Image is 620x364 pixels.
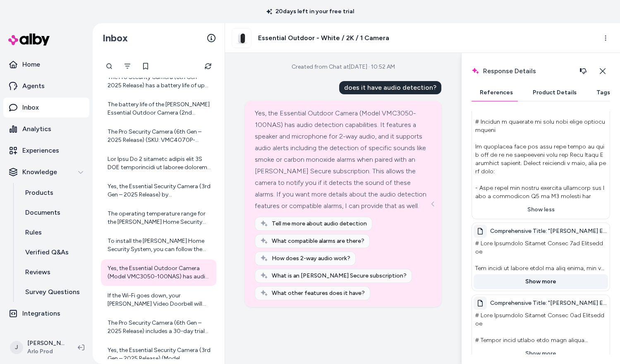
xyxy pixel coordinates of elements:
button: Filter [119,58,136,74]
span: Comprehensive Title: "[PERSON_NAME] Essential Outdoor Camera: A Complete Guide to Alarm Detection... [490,299,608,307]
a: The battery life of the [PERSON_NAME] Essential Outdoor Camera (2nd Generation) is up to 4 months... [101,96,216,122]
a: The Pro Security Camera (6th Gen – 2025 Release) has a battery life of up to 8 months on a single... [101,68,216,95]
a: Yes, the Essential Security Camera (3rd Gen – 2025 Release) by [PERSON_NAME] supports digital zoo... [101,177,216,204]
a: Products [17,183,89,203]
p: Home [22,60,40,69]
h2: Inbox [103,32,128,44]
span: J [10,341,23,354]
div: Yes, the Essential Outdoor Camera (Model VMC3050-100NAS) has audio detection capabilities. It fea... [255,108,431,212]
span: Tell me more about audio detection [272,220,367,228]
button: Show more [474,274,608,289]
span: What is an [PERSON_NAME] Secure subscription? [272,272,407,280]
div: The operating temperature range for the [PERSON_NAME] Home Security System is 0° F to 113° F (0° ... [108,210,211,226]
a: If the Wi-Fi goes down, your [PERSON_NAME] Video Doorbell will not be able to connect to the inte... [101,287,216,313]
p: # Lore Ipsumdolo Sitamet Consec 0ad Elitseddoe # Tempor incid utlabo etdo magn aliqua En adm Veni... [474,310,608,346]
div: Created from Chat at [DATE] · 10:52 AM [292,63,395,71]
a: Inbox [3,98,89,117]
button: J[PERSON_NAME]Arlo Prod [5,334,71,361]
p: Documents [25,208,60,218]
p: [PERSON_NAME] [27,339,65,347]
button: Show more [474,346,608,361]
a: Documents [17,203,89,223]
h2: Response Details [472,63,591,79]
button: Tags [588,84,618,101]
a: Yes, the Essential Outdoor Camera (Model VMC3050-100NAS) has audio detection capabilities. It fea... [101,259,216,286]
button: References [472,84,521,101]
div: The Pro Security Camera (6th Gen – 2025 Release) includes a 30-day trial of an [PERSON_NAME] Secu... [108,319,211,335]
a: To install the [PERSON_NAME] Home Security System, you can follow the setup instructions provided... [101,232,216,259]
img: alby Logo [8,34,50,45]
p: Reviews [25,267,50,277]
p: Integrations [22,309,60,318]
img: e2-outdoor-1cam-w.png [232,29,251,48]
p: Analytics [22,124,51,134]
p: Agents [22,81,45,91]
div: If the Wi-Fi goes down, your [PERSON_NAME] Video Doorbell will not be able to connect to the inte... [108,292,211,308]
button: Knowledge [3,162,89,182]
a: The Pro Security Camera (6th Gen – 2025 Release) includes a 30-day trial of an [PERSON_NAME] Secu... [101,314,216,340]
div: does it have audio detection? [339,81,441,94]
span: Arlo Prod [27,347,65,356]
p: 20 days left in your free trial [261,7,359,16]
p: Experiences [22,146,59,156]
button: See more [428,199,438,209]
a: The operating temperature range for the [PERSON_NAME] Home Security System is 0° F to 113° F (0° ... [101,205,216,231]
a: Rules [17,223,89,242]
div: To install the [PERSON_NAME] Home Security System, you can follow the setup instructions provided... [108,237,211,254]
div: The battery life of the [PERSON_NAME] Essential Outdoor Camera (2nd Generation) is up to 4 months... [108,101,211,117]
div: Yes, the Essential Outdoor Camera (Model VMC3050-100NAS) has audio detection capabilities. It fea... [108,264,211,281]
a: Survey Questions [17,282,89,302]
a: Home [3,55,89,74]
div: Lor Ipsu Do 2 sitametc adipis elit 3S DOE temporincidi ut laboree dolorema aliquaenim ad minimven... [108,155,211,172]
p: Rules [25,227,42,237]
span: How does 2-way audio work? [272,254,350,263]
div: Yes, the Essential Security Camera (3rd Gen – 2025 Release) by [PERSON_NAME] supports digital zoo... [108,182,211,199]
a: Reviews [17,262,89,282]
button: Show less [474,202,608,217]
div: Yes, the Essential Security Camera (3rd Gen – 2025 Release) (Model VMC3080-100NAS) includes a wal... [108,346,211,363]
span: What other features does it have? [272,289,365,297]
p: Survey Questions [25,287,80,297]
a: Lor Ipsu Do 2 sitametc adipis elit 3S DOE temporincidi ut laboree dolorema aliquaenim ad minimven... [101,150,216,177]
p: Verified Q&As [25,247,69,257]
a: The Pro Security Camera (6th Gen – 2025 Release) (SKU: VMC4070P-100NAS) includes the following it... [101,123,216,149]
h3: Essential Outdoor - White / 2K / 1 Camera [258,33,389,43]
div: The Pro Security Camera (6th Gen – 2025 Release) (SKU: VMC4070P-100NAS) includes the following it... [108,128,211,144]
span: Comprehensive Title: "[PERSON_NAME] Essential Outdoor Camera: A Complete Guide to Alarm Detection... [490,227,608,235]
p: Inbox [22,103,39,113]
span: What compatible alarms are there? [272,237,364,245]
p: Knowledge [22,167,57,177]
a: Agents [3,76,89,96]
a: Integrations [3,304,89,323]
button: Refresh [200,58,216,74]
a: Analytics [3,119,89,139]
div: The Pro Security Camera (6th Gen – 2025 Release) has a battery life of up to 8 months on a single... [108,73,211,90]
p: Products [25,188,53,198]
a: Verified Q&As [17,242,89,262]
a: Experiences [3,141,89,160]
button: Product Details [524,84,585,101]
p: # Lore Ipsumdolo Sitamet Consec 7ad Elitseddoe Tem incidi ut labore etdol ma aliq enima, min veni... [474,238,608,274]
